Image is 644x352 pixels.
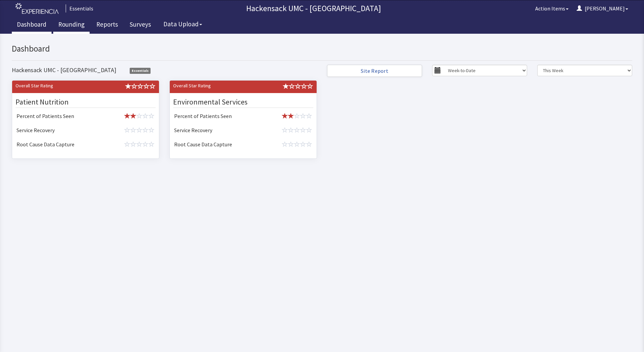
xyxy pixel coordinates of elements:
h2: Dashboard [12,10,475,20]
h4: Hackensack UMC - [GEOGRAPHIC_DATA] [12,33,116,40]
a: Surveys [125,17,156,34]
button: Data Upload [159,18,206,30]
td: Root Cause Data Capture [14,104,105,118]
td: Percent of Patients Seen [14,76,105,90]
div: Overall Star Rating [10,49,86,56]
td: Percent of Patients Seen [171,76,263,90]
td: Service Recovery [14,90,105,104]
div: Overall Star Rating [168,49,243,56]
button: Action Items [531,2,573,15]
button: [PERSON_NAME] [573,2,632,15]
div: Environmental Services [173,63,313,74]
a: Rounding [53,17,90,34]
a: Reports [91,17,123,34]
td: Root Cause Data Capture [171,104,263,118]
div: Essentials [66,4,93,12]
span: Essentials [130,34,151,40]
a: Dashboard [12,17,52,34]
img: experiencia_logo.png [15,3,59,14]
td: Service Recovery [171,90,263,104]
a: Site Report [327,31,422,43]
div: Patient Nutrition [15,63,156,74]
p: Hackensack UMC - [GEOGRAPHIC_DATA] [96,3,531,14]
